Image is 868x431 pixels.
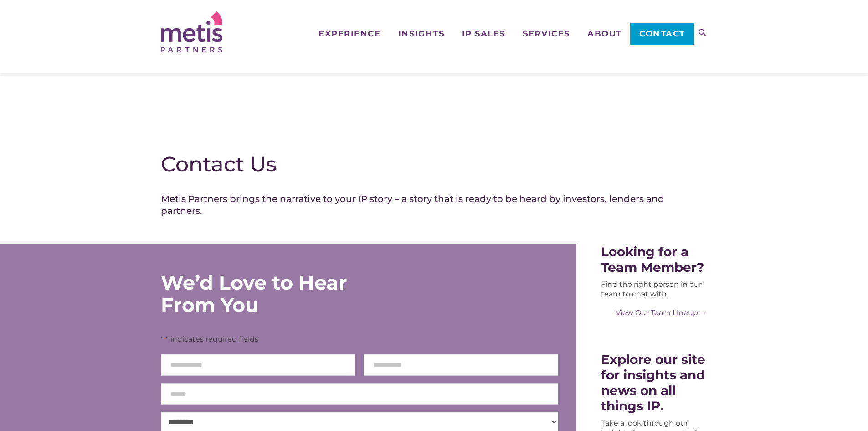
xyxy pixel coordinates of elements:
span: Services [523,30,570,38]
span: About [587,30,622,38]
div: Explore our site for insights and news on all things IP. [601,352,707,414]
span: Experience [318,30,380,38]
div: Looking for a Team Member? [601,244,707,275]
h4: Metis Partners brings the narrative to your IP story – a story that is ready to be heard by inves... [161,193,708,217]
img: Metis Partners [161,11,222,52]
span: IP Sales [462,30,505,38]
h1: Contact Us [161,151,708,177]
span: Contact [639,30,685,38]
div: We’d Love to Hear From You [161,271,402,316]
a: Contact [630,23,693,45]
span: Insights [398,30,444,38]
p: " " indicates required fields [161,334,559,344]
a: View Our Team Lineup → [601,308,707,317]
div: Find the right person in our team to chat with. [601,280,707,299]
